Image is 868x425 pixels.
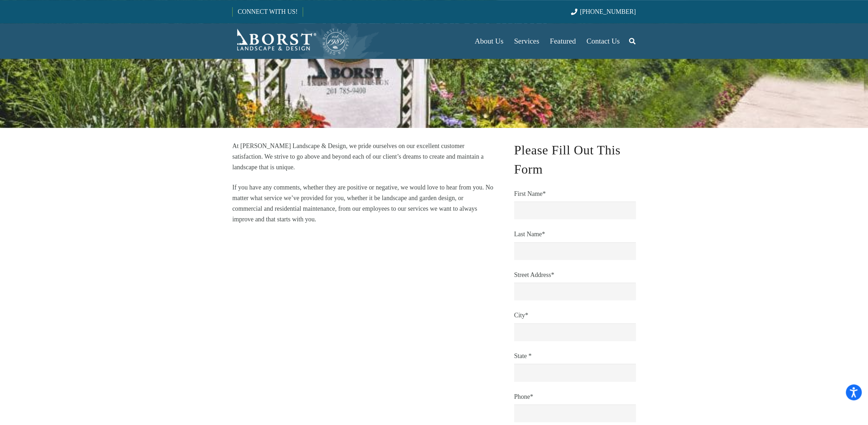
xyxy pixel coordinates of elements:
p: At [PERSON_NAME] Landscape & Design, we pride ourselves on our excellent customer satisfaction. W... [232,141,495,172]
a: Borst-Logo [232,27,350,55]
span: Contact Us [587,37,620,45]
input: Street Address* [514,283,636,300]
a: CONNECT WITH US! [233,3,302,20]
label: State * [514,352,636,382]
input: City* [514,323,636,341]
h2: Please Fill Out This Form [514,141,636,179]
input: First Name* [514,202,636,219]
input: State * [514,364,636,381]
label: City* [514,312,636,341]
a: Search [625,32,639,50]
a: Services [509,23,544,59]
span: [PHONE_NUMBER] [580,8,636,15]
label: Street Address* [514,271,636,301]
span: Services [514,37,539,45]
input: Last Name* [514,242,636,260]
p: If you have any comments, whether they are positive or negative, we would love to hear from you. ... [232,182,495,225]
span: About Us [475,37,503,45]
a: About Us [469,23,509,59]
a: Featured [544,23,581,59]
a: Contact Us [581,23,625,59]
label: First Name* [514,190,636,220]
input: Phone* [514,404,636,422]
label: Last Name* [514,231,636,260]
a: [PHONE_NUMBER] [571,8,636,15]
label: Phone* [514,393,636,423]
span: Featured [550,37,576,45]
